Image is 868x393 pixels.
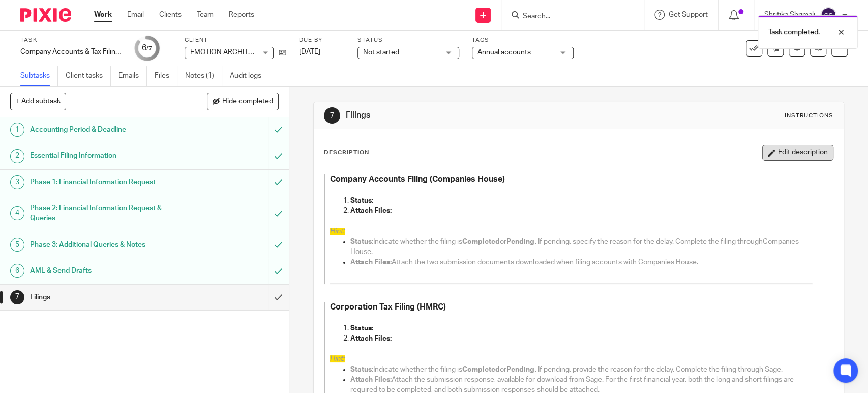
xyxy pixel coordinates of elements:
[118,66,147,86] a: Emails
[346,110,601,121] h1: Filings
[350,207,392,214] strong: Attach Files:
[20,36,122,44] label: Task
[66,66,111,86] a: Client tasks
[500,366,506,373] span: or
[330,175,505,183] strong: Company Accounts Filing (Companies House)
[506,238,534,245] span: Pending
[230,66,269,86] a: Audit logs
[159,10,182,20] a: Clients
[146,46,152,51] small: /7
[142,42,152,54] div: 6
[373,366,462,373] span: Indicate whether the filing is
[324,107,340,124] div: 7
[462,238,500,245] span: Completed
[185,66,222,86] a: Notes (1)
[20,8,71,22] img: Pixie
[20,47,122,57] div: Company Accounts & Tax Filing(2024-25)
[10,149,24,163] div: 2
[299,36,345,44] label: Due by
[30,201,182,227] h1: Phase 2: Financial Information Request & Queries
[785,111,833,120] div: Instructions
[30,290,182,305] h1: Filings
[363,49,399,56] span: Not started
[10,175,24,189] div: 3
[10,264,24,278] div: 6
[350,238,800,256] a: Companies House
[350,335,392,342] strong: Attach Files:
[534,366,782,373] span: . If pending, provide the reason for the delay. Complete the filing through Sage.
[768,27,820,37] p: Task completed.
[350,197,373,204] strong: Status:
[197,10,214,20] a: Team
[762,145,833,161] button: Edit description
[10,238,24,252] div: 5
[30,148,182,163] h1: Essential Filing Information
[357,36,459,44] label: Status
[373,238,462,245] span: Indicate whether the filing is
[127,10,144,20] a: Email
[500,238,506,245] span: or
[506,366,534,373] span: Pending
[534,238,762,245] span: . If pending, specify the reason for the delay. Complete the filing through
[20,66,58,86] a: Subtasks
[10,123,24,137] div: 1
[190,49,280,56] span: EMOTION ARCHITECTS LTD
[30,237,182,252] h1: Phase 3: Additional Queries & Notes
[94,10,112,20] a: Work
[350,325,373,332] strong: Status:
[350,366,373,373] span: Status:
[299,48,320,55] span: [DATE]
[350,259,392,266] span: Attach Files:
[10,93,66,110] button: + Add subtask
[185,36,286,44] label: Client
[10,206,24,220] div: 4
[10,290,24,304] div: 7
[222,98,273,106] span: Hide completed
[30,175,182,190] h1: Phase 1: Financial Information Request
[207,93,279,110] button: Hide completed
[371,248,373,256] span: .
[350,376,392,383] span: Attach Files:
[155,66,177,86] a: Files
[20,47,122,57] div: Company Accounts &amp; Tax Filing(2024-25)
[330,355,345,362] span: Hint:
[350,238,373,245] span: Status:
[229,10,254,20] a: Reports
[462,366,500,373] span: Completed
[30,122,182,137] h1: Accounting Period & Deadline
[392,259,698,266] span: Attach the two submission documents downloaded when filing accounts with Companies House.
[30,263,182,278] h1: AML & Send Drafts
[820,7,836,23] img: svg%3E
[477,49,531,56] span: Annual accounts
[330,303,446,311] strong: Corporation Tax Filing (HMRC)
[324,149,369,157] p: Description
[330,228,345,235] span: Hint:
